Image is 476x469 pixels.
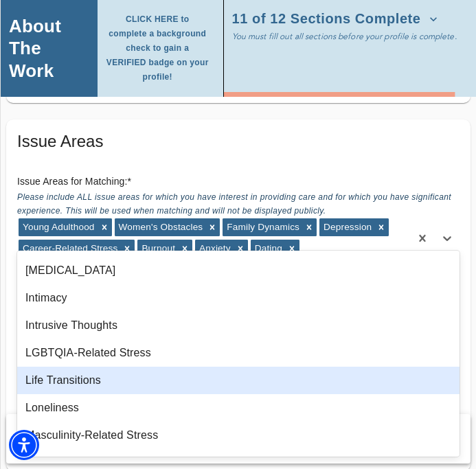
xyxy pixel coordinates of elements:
div: Dating [251,240,284,258]
div: Intimacy [17,284,460,312]
div: Family Dynamics [223,218,302,236]
button: CLICK HERE to complete a background check to gain a VERIFIED badge on your profile! [106,8,215,89]
div: [MEDICAL_DATA] [17,257,460,284]
div: Accessibility Menu [9,430,39,460]
h5: Issue Areas [17,130,460,152]
p: You must fill out all sections before your profile is complete. [232,30,457,43]
button: 11 of 12 Sections Complete [232,8,443,30]
h4: About The Work [9,15,89,81]
div: Intrusive Thoughts [17,312,460,339]
div: Loneliness [17,394,460,422]
div: Life Transitions [17,367,460,394]
div: Young Adulthood [19,218,97,236]
div: Career-Related Stress [19,240,120,258]
div: LGBTQIA-Related Stress [17,339,460,367]
span: 11 of 12 Sections Complete [232,12,438,26]
h6: Issue Areas for Matching: * [17,174,460,190]
div: Masculinity-Related Stress [17,422,460,449]
span: CLICK HERE to complete a background check to gain a VERIFIED badge on your profile! [106,12,209,84]
div: Women's Obstacles [115,218,205,236]
div: Anxiety [195,240,233,258]
div: Burnout [137,240,177,258]
div: Depression [319,218,374,236]
span: Please include ALL issue areas for which you have interest in providing care and for which you ha... [17,192,451,218]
